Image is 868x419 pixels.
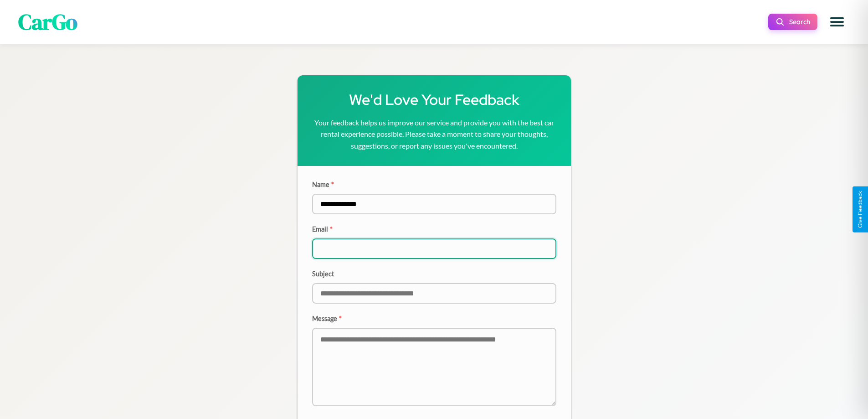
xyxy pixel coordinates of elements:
label: Email [312,225,556,233]
label: Name [312,181,556,188]
label: Subject [312,270,556,278]
p: Your feedback helps us improve our service and provide you with the best car rental experience po... [312,117,556,152]
span: Search [789,18,810,26]
button: Open menu [824,9,850,35]
label: Message [312,315,556,322]
h1: We'd Love Your Feedback [312,90,556,109]
button: Search [768,14,817,30]
div: Give Feedback [857,191,863,228]
span: CarGo [18,7,77,37]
